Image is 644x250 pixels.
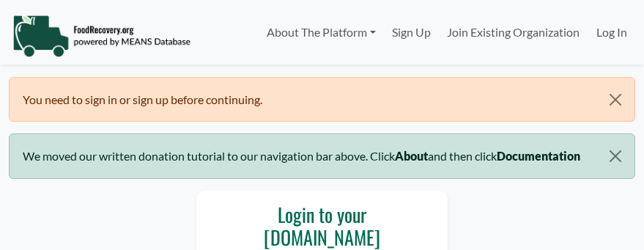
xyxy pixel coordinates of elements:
[395,149,428,163] b: About
[497,149,580,163] b: Documentation
[597,134,634,178] button: Close
[597,78,634,122] button: Close
[439,18,588,47] a: Join Existing Organization
[258,18,383,47] a: About The Platform
[9,133,635,178] div: We moved our written donation tutorial to our navigation bar above. Click and then click
[588,18,635,47] a: Log In
[9,77,635,122] div: You need to sign in or sign up before continuing.
[12,14,190,58] img: NavigationLogo_FoodRecovery-91c16205cd0af1ed486a0f1a7774a6544ea792ac00100771e7dd3ec7c0e58e41.png
[384,18,439,47] a: Sign Up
